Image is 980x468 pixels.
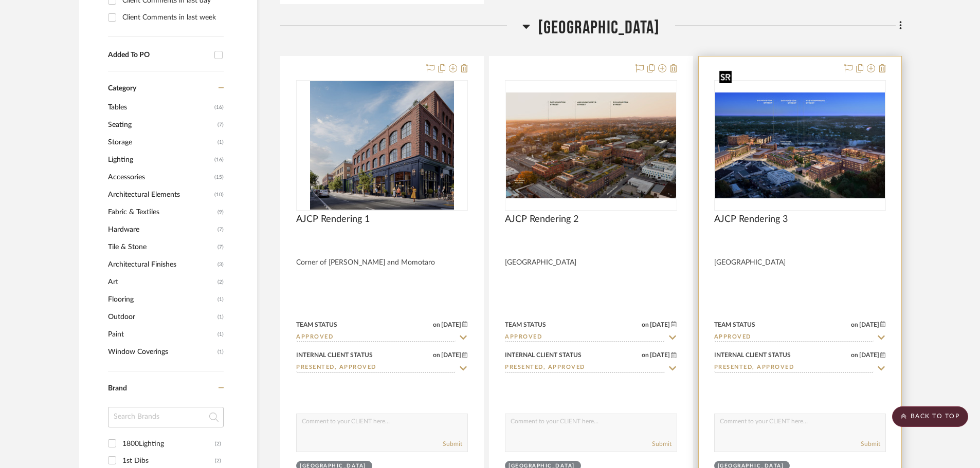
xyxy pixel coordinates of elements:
scroll-to-top-button: BACK TO TOP [892,406,968,427]
div: Team Status [296,320,337,329]
span: AJCP Rendering 1 [296,214,370,225]
span: Lighting [108,151,212,169]
div: 0 [297,81,467,210]
span: Window Coverings [108,343,215,361]
img: AJCP Rendering 3 [715,92,885,198]
span: [GEOGRAPHIC_DATA] [538,17,660,39]
span: (2) [217,274,224,290]
div: Team Status [505,320,546,329]
input: Type to Search… [296,363,456,373]
span: (1) [217,326,224,343]
span: [DATE] [440,351,462,359]
button: Submit [443,439,462,448]
input: Type to Search… [714,363,874,373]
span: Brand [108,385,127,392]
button: Submit [861,439,880,448]
div: Internal Client Status [296,350,373,360]
input: Type to Search… [296,333,456,343]
span: on [433,322,440,328]
span: Flooring [108,291,215,308]
span: [DATE] [858,321,880,328]
span: (15) [214,169,224,185]
span: Category [108,84,136,93]
span: Paint [108,326,215,343]
input: Type to Search… [505,333,664,343]
span: AJCP Rendering 2 [505,214,578,225]
span: Art [108,273,215,291]
div: 0 [505,81,676,210]
span: [DATE] [649,351,671,359]
div: 0 [715,81,885,210]
span: Hardware [108,221,215,238]
div: Client Comments in last week [122,9,221,26]
span: Accessories [108,169,212,186]
span: Storage [108,134,215,151]
span: on [642,322,649,328]
span: (3) [217,256,224,273]
span: AJCP Rendering 3 [714,214,788,225]
span: Outdoor [108,308,215,326]
div: Internal Client Status [505,350,582,360]
input: Type to Search… [505,363,664,373]
span: (9) [217,204,224,220]
span: on [642,352,649,358]
span: [DATE] [858,351,880,359]
span: Tile & Stone [108,238,215,256]
span: Fabric & Textiles [108,203,215,221]
button: Submit [652,439,672,448]
span: (7) [217,221,224,238]
span: Tables [108,99,212,116]
span: (7) [217,239,224,255]
span: on [851,352,858,358]
span: Seating [108,116,215,134]
span: (1) [217,291,224,308]
img: AJCP Rendering 2 [506,92,676,199]
div: Added To PO [108,51,209,60]
span: (7) [217,117,224,133]
div: Internal Client Status [714,350,791,360]
input: Type to Search… [714,333,874,343]
span: on [433,352,440,358]
span: (16) [214,99,224,116]
span: (1) [217,134,224,151]
span: Architectural Finishes [108,256,215,273]
div: 1800Lighting [122,436,215,452]
span: (1) [217,309,224,325]
span: (1) [217,344,224,360]
input: Search Brands [108,407,224,427]
span: Architectural Elements [108,186,212,203]
span: [DATE] [440,321,462,328]
div: (2) [215,436,221,452]
img: AJCP Rendering 1 [310,81,454,210]
span: (16) [214,152,224,168]
span: (10) [214,186,224,203]
div: Team Status [714,320,755,329]
span: on [851,322,858,328]
span: [DATE] [649,321,671,328]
